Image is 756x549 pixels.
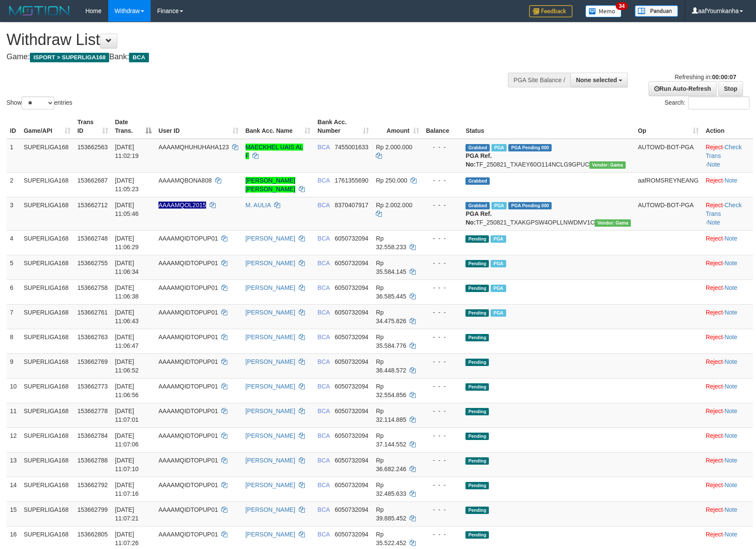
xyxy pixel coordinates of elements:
[246,358,295,365] a: [PERSON_NAME]
[317,358,330,365] span: BCA
[706,177,723,184] a: Reject
[426,407,459,415] div: - - -
[465,235,489,243] span: Pending
[78,457,108,464] span: 153662788
[724,408,737,414] a: Note
[465,210,491,226] b: PGA Ref. No:
[589,161,626,169] span: Vendor URL: https://trx31.1velocity.biz
[246,334,295,340] a: [PERSON_NAME]
[702,255,753,279] td: ·
[20,403,74,427] td: SUPERLIGA168
[246,202,271,209] a: M. AULIA
[317,144,330,151] span: BCA
[6,403,20,427] td: 11
[491,309,506,317] span: Marked by aafmaster
[706,284,723,291] a: Reject
[706,235,723,242] a: Reject
[158,383,218,390] span: AAAAMQIDTOPUP01
[74,114,112,139] th: Trans ID: activate to sort column ascending
[335,309,368,316] span: Copy 6050732094 to clipboard
[6,139,20,173] td: 1
[724,260,737,266] a: Note
[706,260,723,266] a: Reject
[585,5,622,17] img: Button%20Memo.svg
[78,383,108,390] span: 153662773
[376,506,406,522] span: Rp 39.885.452
[426,357,459,366] div: - - -
[6,230,20,255] td: 4
[706,202,723,209] a: Reject
[616,2,627,10] span: 34
[246,260,295,266] a: [PERSON_NAME]
[724,383,737,390] a: Note
[6,197,20,230] td: 3
[426,201,459,209] div: - - -
[708,219,720,226] a: Note
[242,114,314,139] th: Bank Acc. Name: activate to sort column ascending
[702,230,753,255] td: ·
[246,408,295,414] a: [PERSON_NAME]
[706,202,742,217] a: Check Trans
[702,139,753,173] td: · ·
[246,457,295,464] a: [PERSON_NAME]
[634,197,702,230] td: AUTOWD-BOT-PGA
[155,114,242,139] th: User ID: activate to sort column ascending
[708,161,720,168] a: Note
[465,309,489,317] span: Pending
[675,74,736,80] span: Refreshing in:
[78,202,108,209] span: 153662712
[465,383,489,391] span: Pending
[702,452,753,477] td: ·
[20,279,74,304] td: SUPERLIGA168
[317,284,330,291] span: BCA
[634,114,702,139] th: Op: activate to sort column ascending
[6,53,495,61] h4: Game: Bank:
[706,358,723,365] a: Reject
[6,378,20,403] td: 10
[376,358,406,374] span: Rp 36.448.572
[78,482,108,488] span: 153662792
[702,304,753,329] td: ·
[465,359,489,366] span: Pending
[6,4,72,17] img: MOTION_logo.png
[376,531,406,546] span: Rp 35.522.452
[115,144,139,159] span: [DATE] 11:02:19
[115,383,139,398] span: [DATE] 11:06:56
[6,304,20,329] td: 7
[465,152,491,168] b: PGA Ref. No:
[115,260,139,275] span: [DATE] 11:06:34
[376,334,406,349] span: Rp 35.584.776
[706,531,723,538] a: Reject
[335,383,368,390] span: Copy 6050732094 to clipboard
[78,408,108,414] span: 153662778
[20,477,74,501] td: SUPERLIGA168
[115,531,139,546] span: [DATE] 11:07:26
[491,202,507,209] span: Marked by aafheankoy
[317,432,330,439] span: BCA
[158,284,218,291] span: AAAAMQIDTOPUP01
[158,309,218,316] span: AAAAMQIDTOPUP01
[335,260,368,266] span: Copy 6050732094 to clipboard
[426,456,459,465] div: - - -
[724,531,737,538] a: Note
[115,177,139,193] span: [DATE] 11:05:23
[317,482,330,488] span: BCA
[6,31,495,48] h1: Withdraw List
[426,283,459,292] div: - - -
[376,284,406,300] span: Rp 36.585.445
[462,197,634,230] td: TF_250821_TXAKGPSW4OPLLNWDMV1C
[158,235,218,242] span: AAAAMQIDTOPUP01
[423,114,462,139] th: Balance
[129,53,149,62] span: BCA
[491,144,507,151] span: Marked by aafheankoy
[317,531,330,538] span: BCA
[426,505,459,514] div: - - -
[6,279,20,304] td: 6
[20,197,74,230] td: SUPERLIGA168
[317,235,330,242] span: BCA
[335,457,368,464] span: Copy 6050732094 to clipboard
[6,452,20,477] td: 13
[20,114,74,139] th: Game/API: activate to sort column ascending
[78,284,108,291] span: 153662758
[376,383,406,398] span: Rp 32.554.856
